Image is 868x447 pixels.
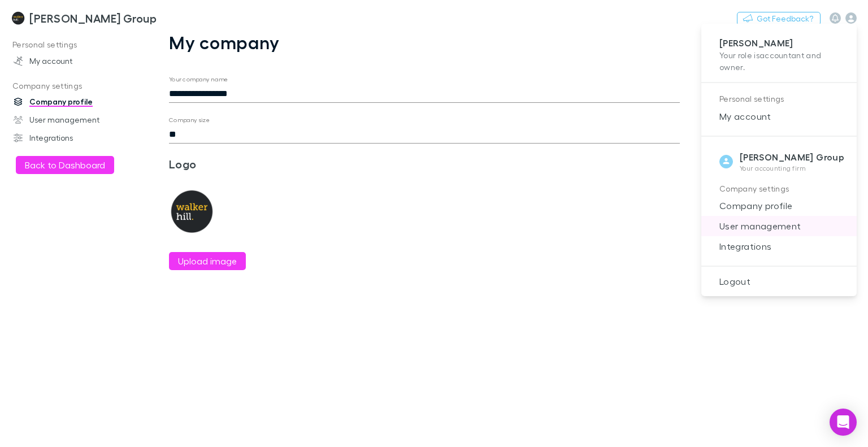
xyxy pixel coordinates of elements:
p: [PERSON_NAME] [719,37,839,49]
span: Company profile [710,199,848,212]
p: Company settings [719,182,839,196]
p: Personal settings [719,92,839,106]
strong: [PERSON_NAME] Group [740,151,844,163]
span: User management [710,219,848,233]
div: Open Intercom Messenger [830,409,857,436]
p: Your role is accountant and owner . [719,49,839,73]
span: Logout [710,275,848,288]
p: Your accounting firm [740,164,844,173]
span: My account [710,110,848,123]
span: Integrations [710,240,848,253]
